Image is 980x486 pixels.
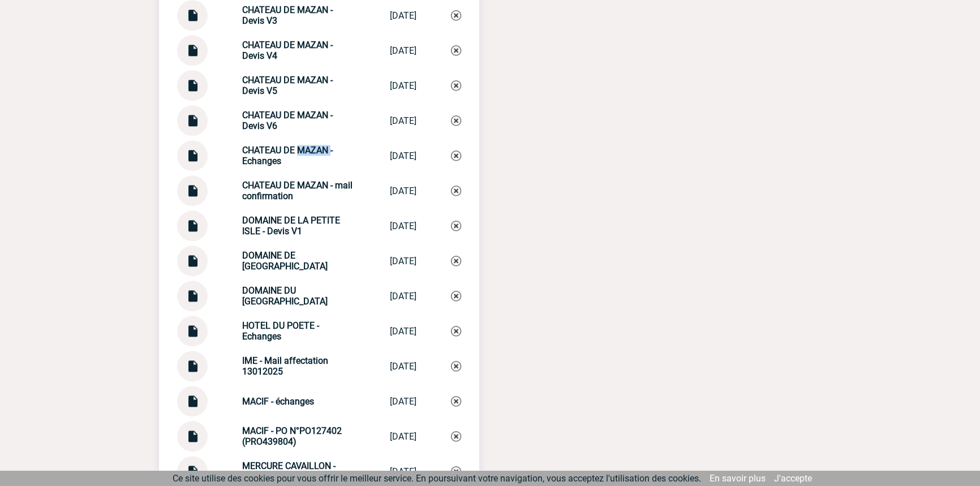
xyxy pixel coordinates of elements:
[242,396,314,407] strong: MACIF - échanges
[451,186,461,196] img: Supprimer
[390,186,416,196] div: [DATE]
[451,291,461,301] img: Supprimer
[242,75,333,96] strong: CHATEAU DE MAZAN - Devis V5
[390,326,416,337] div: [DATE]
[390,221,416,231] div: [DATE]
[242,5,333,26] strong: CHATEAU DE MAZAN - Devis V3
[390,10,416,21] div: [DATE]
[390,115,416,126] div: [DATE]
[390,256,416,266] div: [DATE]
[390,291,416,302] div: [DATE]
[242,145,333,166] strong: CHATEAU DE MAZAN - Echanges
[390,45,416,56] div: [DATE]
[774,473,812,484] a: J'accepte
[451,326,461,336] img: Supprimer
[451,221,461,231] img: Supprimer
[451,10,461,20] img: Supprimer
[451,431,461,441] img: Supprimer
[451,80,461,91] img: Supprimer
[242,461,336,482] strong: MERCURE CAVAILLON - Devis V1
[451,361,461,371] img: Supprimer
[242,425,342,447] strong: MACIF - PO N°PO127402 (PRO439804)
[710,473,766,484] a: En savoir plus
[390,361,416,372] div: [DATE]
[390,150,416,161] div: [DATE]
[242,355,328,377] strong: IME - Mail affectation 13012025
[390,431,416,442] div: [DATE]
[242,215,340,236] strong: DOMAINE DE LA PETITE ISLE - Devis V1
[451,396,461,406] img: Supprimer
[173,473,701,484] span: Ce site utilise des cookies pour vous offrir le meilleur service. En poursuivant votre navigation...
[242,285,328,307] strong: DOMAINE DU [GEOGRAPHIC_DATA]
[390,396,416,407] div: [DATE]
[451,150,461,161] img: Supprimer
[451,256,461,266] img: Supprimer
[451,115,461,126] img: Supprimer
[242,320,319,342] strong: HOTEL DU POETE - Echanges
[451,45,461,55] img: Supprimer
[242,250,328,272] strong: DOMAINE DE [GEOGRAPHIC_DATA]
[242,180,353,201] strong: CHATEAU DE MAZAN - mail confirmation
[451,466,461,476] img: Supprimer
[242,110,333,131] strong: CHATEAU DE MAZAN - Devis V6
[390,466,416,477] div: [DATE]
[242,40,333,61] strong: CHATEAU DE MAZAN - Devis V4
[390,80,416,91] div: [DATE]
